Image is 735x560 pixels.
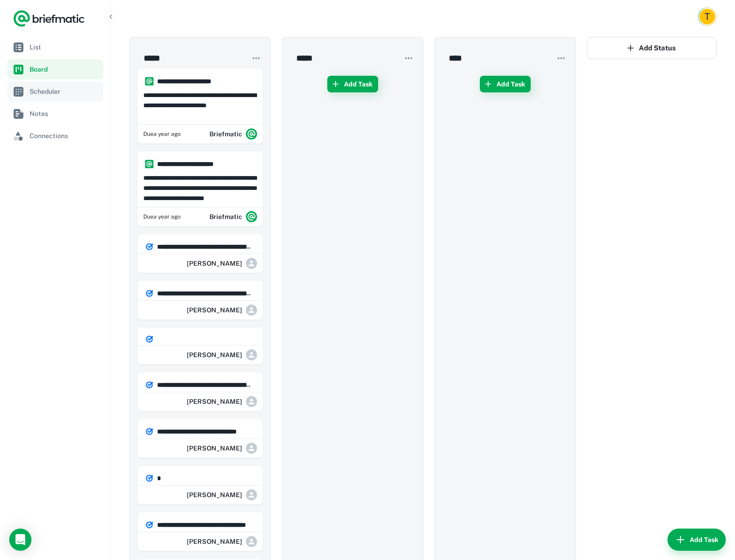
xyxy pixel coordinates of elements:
[327,76,378,92] button: Add Task
[30,64,99,74] span: Board
[145,77,153,85] img: https://app.briefmatic.com/assets/integrations/system.png
[187,254,257,273] div: Tom Lausman
[30,131,99,141] span: Connections
[145,160,153,168] img: https://app.briefmatic.com/assets/integrations/system.png
[187,443,242,453] h6: [PERSON_NAME]
[145,289,153,298] img: https://app.briefmatic.com/assets/tasktypes/vnd.google-apps.tasks.png
[187,301,257,319] div: Tom Lausman
[209,212,242,222] h6: Briefmatic
[143,213,181,221] span: Saturday, Apr 20
[143,130,181,138] span: Saturday, Apr 20
[9,529,31,551] div: Load Chat
[7,81,103,102] a: Scheduler
[187,305,242,315] h6: [PERSON_NAME]
[13,9,85,28] a: Logo
[137,465,263,505] div: https://app.briefmatic.com/assets/tasktypes/vnd.google-apps.tasks.png*Tom Lausman
[187,532,257,551] div: Tom Lausman
[7,126,103,146] a: Connections
[7,103,103,124] a: Notes
[145,474,153,482] img: https://app.briefmatic.com/assets/tasktypes/vnd.google-apps.tasks.png
[145,243,153,251] img: https://app.briefmatic.com/assets/tasktypes/vnd.google-apps.tasks.png
[7,59,103,79] a: Board
[30,86,99,97] span: Scheduler
[187,490,242,500] h6: [PERSON_NAME]
[187,392,257,411] div: Tom Lausman
[480,76,531,92] button: Add Task
[145,381,153,389] img: https://app.briefmatic.com/assets/tasktypes/vnd.google-apps.tasks.png
[699,9,715,24] div: T
[145,427,153,436] img: https://app.briefmatic.com/assets/tasktypes/vnd.google-apps.tasks.png
[209,125,257,143] div: Briefmatic
[187,350,242,360] h6: [PERSON_NAME]
[587,37,717,59] button: Add Status
[187,258,242,268] h6: [PERSON_NAME]
[187,396,242,407] h6: [PERSON_NAME]
[137,327,263,365] div: https://app.briefmatic.com/assets/tasktypes/vnd.google-apps.tasks.pngTom Lausman
[145,335,153,343] img: https://app.briefmatic.com/assets/tasktypes/vnd.google-apps.tasks.png
[7,37,103,57] a: List
[246,128,257,140] img: system.png
[668,529,726,551] button: Add Task
[246,211,257,222] img: system.png
[187,486,257,504] div: Tom Lausman
[698,7,717,26] button: Account button
[187,439,257,457] div: Tom Lausman
[187,346,257,364] div: Tom Lausman
[30,109,99,119] span: Notes
[145,521,153,529] img: https://app.briefmatic.com/assets/tasktypes/vnd.google-apps.tasks.png
[209,207,257,226] div: Briefmatic
[187,536,242,547] h6: [PERSON_NAME]
[30,42,99,52] span: List
[209,129,242,139] h6: Briefmatic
